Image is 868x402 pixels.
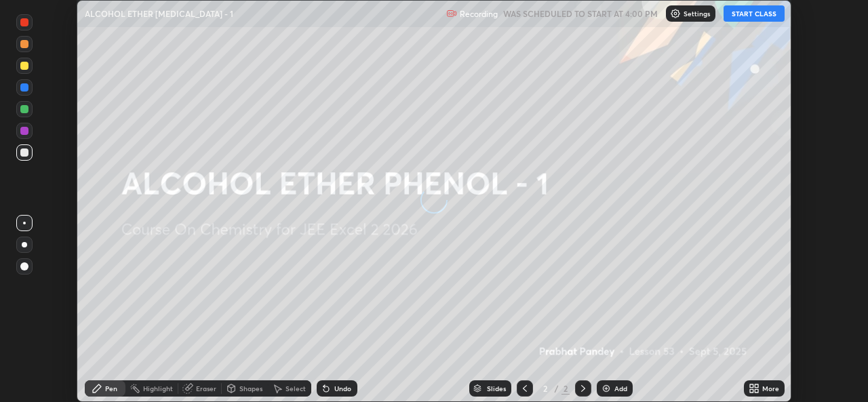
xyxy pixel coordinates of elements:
div: Highlight [143,385,173,392]
div: Pen [105,385,117,392]
div: Undo [334,385,351,392]
div: 2 [538,384,552,393]
img: class-settings-icons [670,8,681,19]
img: add-slide-button [601,383,612,394]
p: Recording [460,9,498,19]
p: ALCOHOL ETHER [MEDICAL_DATA] - 1 [85,8,233,19]
div: Add [614,385,627,392]
div: Eraser [196,385,216,392]
img: recording.375f2c34.svg [446,8,457,19]
div: 2 [561,382,570,395]
h5: WAS SCHEDULED TO START AT 4:00 PM [503,7,658,20]
div: Slides [487,385,506,392]
div: Select [285,385,306,392]
div: Shapes [239,385,262,392]
button: START CLASS [724,5,785,22]
p: Settings [684,10,710,17]
div: More [762,385,779,392]
div: / [555,384,559,393]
